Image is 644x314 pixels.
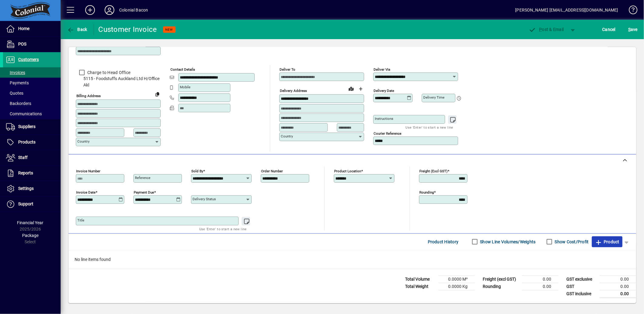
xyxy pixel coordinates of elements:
span: S [628,27,631,32]
span: Cancel [602,25,616,34]
td: 0.00 [522,275,558,283]
button: Back [65,24,89,35]
span: Customers [18,57,39,62]
a: Communications [3,109,61,119]
span: Product [595,237,619,247]
a: Suppliers [3,119,61,134]
span: Package [22,233,39,238]
td: 0.00 [600,290,636,298]
span: Suppliers [18,124,35,129]
td: 0.0000 Kg [438,283,475,290]
td: Total Weight [402,283,438,290]
td: GST inclusive [563,290,600,298]
mat-label: Invoice number [76,169,100,173]
button: Copy to Delivery address [153,89,162,99]
div: [PERSON_NAME] [EMAIL_ADDRESS][DOMAIN_NAME] [515,5,618,15]
td: Total Volume [402,275,438,283]
button: Product History [425,236,461,247]
a: Quotes [3,88,61,98]
button: Post & Email [526,24,567,35]
a: POS [3,37,61,52]
mat-label: Title [77,218,84,222]
a: Products [3,135,61,150]
mat-hint: Use 'Enter' to start a new line [406,124,453,131]
button: Add [80,5,100,15]
span: Support [18,201,33,206]
div: Customer Invoice [99,25,157,34]
a: Support [3,197,61,212]
span: Reports [18,171,33,175]
app-page-header-button: Back [61,24,94,35]
mat-hint: Use 'Enter' to start a new line [199,225,247,232]
div: Colonial Bacon [119,5,148,15]
span: Home [18,26,29,31]
td: 0.00 [600,275,636,283]
td: GST exclusive [563,275,600,283]
button: Cancel [601,24,617,35]
mat-label: Reference [135,176,150,180]
span: ost & Email [529,27,564,32]
label: Charge to Head Office [86,69,130,76]
td: Rounding [480,283,522,290]
mat-label: Mobile [180,85,190,89]
a: Payments [3,78,61,88]
span: Staff [18,155,28,160]
mat-label: Delivery date [374,89,394,93]
button: Choose address [356,84,366,94]
span: Invoices [6,70,25,75]
span: P [539,27,542,32]
mat-label: Country [281,134,293,138]
mat-label: Country [77,139,89,143]
span: Back [67,27,87,32]
span: Financial Year [17,220,44,225]
span: NEW [166,28,173,32]
button: Product [592,236,622,247]
button: Profile [100,5,119,15]
span: Settings [18,186,34,191]
a: Backorders [3,98,61,109]
mat-label: Product location [334,169,361,173]
td: Freight (excl GST) [480,275,522,283]
mat-label: Freight (excl GST) [419,169,448,173]
span: Product History [428,237,459,247]
span: Products [18,140,35,144]
td: GST [563,283,600,290]
mat-label: Deliver To [280,67,295,72]
mat-label: Sold by [191,169,203,173]
td: 0.00 [522,283,558,290]
span: Backorders [6,101,31,106]
a: Home [3,21,61,36]
label: Show Line Volumes/Weights [479,239,536,245]
span: POS [18,42,26,46]
a: Reports [3,166,61,181]
span: Payments [6,80,29,85]
label: Show Cost/Profit [554,239,589,245]
span: ave [628,25,638,34]
span: 5115 - Foodstuffs Auckland Ltd H/Office Akl [76,76,161,88]
a: Invoices [3,67,61,78]
a: Knowledge Base [624,1,636,21]
div: No line items found [69,250,636,269]
td: 0.0000 M³ [438,275,475,283]
a: Settings [3,181,61,196]
mat-label: Deliver via [374,67,390,72]
span: Quotes [6,91,23,96]
a: Staff [3,150,61,165]
mat-label: Instructions [375,116,393,121]
mat-label: Courier Reference [374,131,401,136]
mat-label: Invoice date [76,190,96,194]
td: 0.00 [600,283,636,290]
mat-label: Rounding [419,190,434,194]
button: Save [627,24,639,35]
mat-label: Payment due [134,190,154,194]
mat-label: Delivery status [193,197,216,201]
a: View on map [346,84,356,93]
mat-label: Delivery time [423,95,444,100]
mat-label: Order number [261,169,283,173]
span: Communications [6,111,42,116]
